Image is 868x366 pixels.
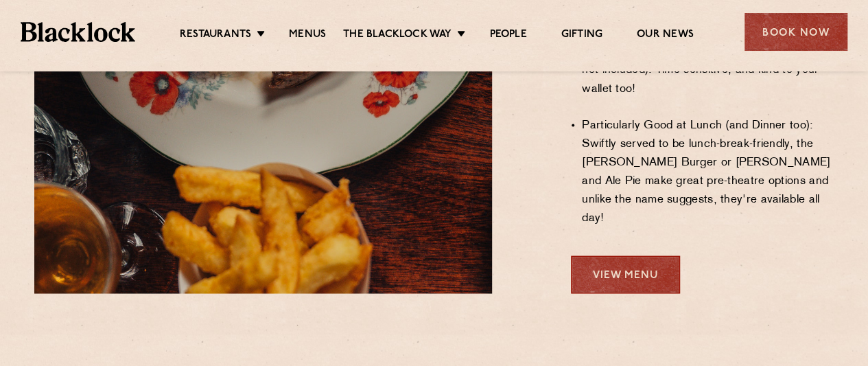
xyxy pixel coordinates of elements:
div: Book Now [744,13,847,51]
img: BL_Textured_Logo-footer-cropped.svg [21,22,135,41]
a: Menus [289,28,326,43]
a: The Blacklock Way [343,28,451,43]
a: Gifting [561,28,602,43]
a: Our News [637,28,694,43]
a: People [489,28,526,43]
li: Particularly Good at Lunch (and Dinner too): Swiftly served to be lunch-break-friendly, the [PERS... [582,116,834,227]
a: Restaurants [180,28,251,43]
a: View Menu [571,255,680,293]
